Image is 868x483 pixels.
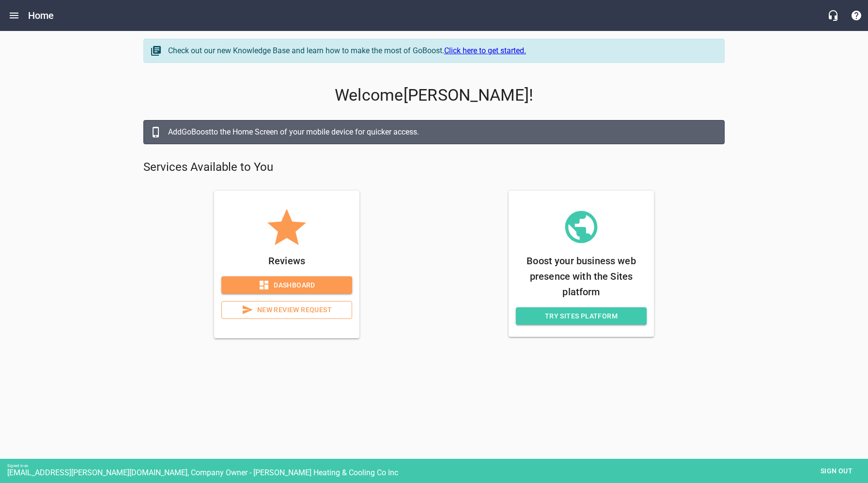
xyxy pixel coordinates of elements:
[2,4,26,27] button: Open drawer
[143,160,725,175] p: Services Available to You
[230,304,344,316] span: New Review Request
[221,276,352,294] a: Dashboard
[816,465,857,477] span: Sign out
[28,8,54,23] h6: Home
[821,4,845,27] button: Live Chat
[229,279,344,291] span: Dashboard
[221,253,352,269] p: Reviews
[516,253,647,300] p: Boost your business web presence with the Sites platform
[143,86,725,105] p: Welcome [PERSON_NAME] !
[7,468,868,477] div: [EMAIL_ADDRESS][PERSON_NAME][DOMAIN_NAME], Company Owner - [PERSON_NAME] Heating & Cooling Co Inc
[168,45,714,57] div: Check out our new Knowledge Base and learn how to make the most of GoBoost.
[524,310,639,322] span: Try Sites Platform
[516,307,647,325] a: Try Sites Platform
[143,120,725,144] a: AddGoBoostto the Home Screen of your mobile device for quicker access.
[812,462,861,480] button: Sign out
[168,126,714,138] div: Add GoBoost to the Home Screen of your mobile device for quicker access.
[845,4,868,27] button: Support Portal
[444,46,526,55] a: Click here to get started.
[7,464,868,468] div: Signed in as
[221,301,352,319] a: New Review Request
